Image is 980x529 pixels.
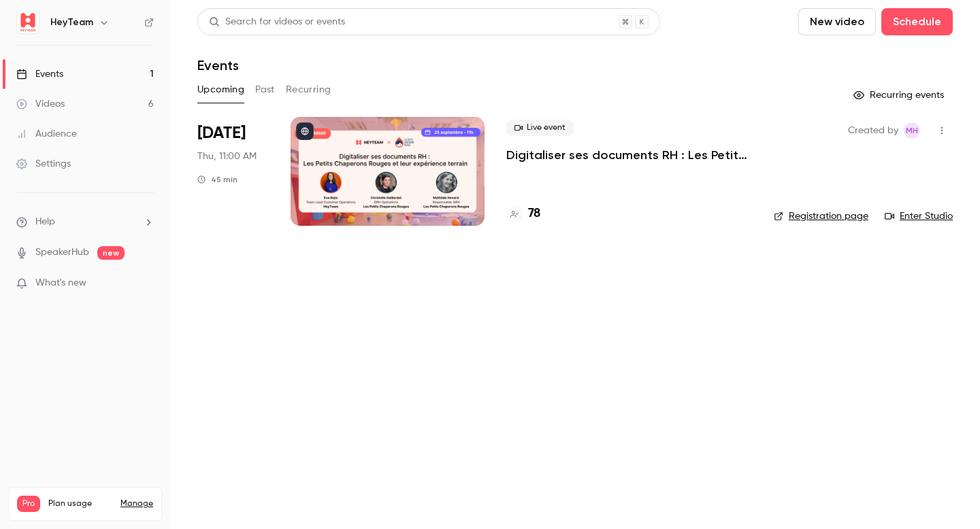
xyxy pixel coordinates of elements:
div: Events [16,67,63,81]
button: Schedule [881,8,953,35]
div: 45 min [197,174,238,185]
a: Registration page [774,209,868,223]
a: Enter Studio [885,209,953,223]
span: Live event [506,120,574,136]
span: Thu, 11:00 AM [197,150,257,163]
h4: 78 [528,205,540,223]
span: What's new [35,276,86,290]
h1: Events [197,57,239,73]
a: Manage [120,498,153,509]
iframe: Noticeable Trigger [137,277,154,290]
button: New video [798,8,876,35]
span: Pro [17,496,40,512]
li: help-dropdown-opener [16,215,154,229]
img: HeyTeam [17,12,39,33]
span: Marketing HeyTeam [904,122,920,139]
a: Digitaliser ses documents RH : Les Petits Chaperons Rouges et leur expérience terrain [506,147,752,163]
a: 78 [506,205,540,223]
div: Search for videos or events [209,15,345,29]
button: Past [255,79,275,101]
span: new [97,246,125,260]
button: Recurring [286,79,331,101]
span: Created by [848,122,898,139]
button: Recurring events [847,84,953,106]
div: Videos [16,97,65,111]
span: [DATE] [197,122,246,144]
div: Settings [16,157,71,171]
span: Help [35,215,55,229]
h6: HeyTeam [50,16,93,29]
div: Sep 25 Thu, 11:00 AM (Europe/Paris) [197,117,269,226]
button: Upcoming [197,79,244,101]
a: SpeakerHub [35,245,89,260]
span: MH [906,122,918,139]
span: Plan usage [48,498,112,509]
div: Audience [16,127,77,141]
